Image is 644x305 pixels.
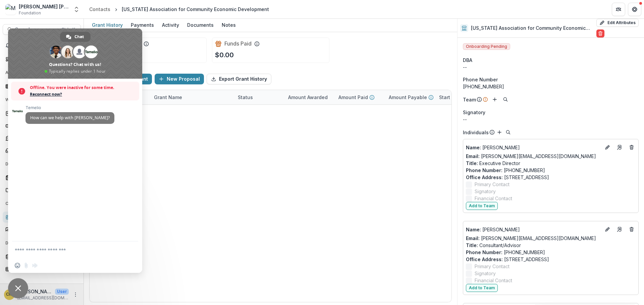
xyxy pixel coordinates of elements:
[471,25,594,31] h2: [US_STATE] Association for Community Economic Development
[15,247,121,253] textarea: Compose your message...
[219,20,238,30] div: Notes
[466,167,636,174] p: [PHONE_NUMBER]
[5,4,16,15] img: Mary Reynolds Babcock Data Sandbox
[150,90,234,104] div: Grant Name
[628,225,636,233] button: Deletes
[71,291,79,299] button: More
[3,184,81,196] a: Document Center
[466,256,636,263] p: [STREET_ADDRESS]
[466,144,601,151] p: [PERSON_NAME]
[596,19,639,27] button: Edit Attributes
[72,3,81,16] button: Open entity switcher
[466,167,502,173] span: Phone Number :
[334,90,385,104] div: Amount Paid
[612,3,625,16] button: Partners
[5,97,71,102] span: Workflows
[89,19,125,32] a: Grant History
[463,96,476,103] p: Team
[122,6,269,13] div: [US_STATE] Association for Community Economic Development
[89,6,110,13] div: Contacts
[475,277,512,284] span: Financial Contact
[389,94,427,101] p: Amount Payable
[224,41,252,47] h2: Funds Paid
[603,143,611,151] button: Edit
[3,263,81,275] a: Data Report
[3,238,81,248] button: Open Data & Reporting
[55,289,69,295] p: User
[466,160,636,167] p: Executive Director
[466,235,480,241] span: Email:
[504,128,512,136] button: Search
[3,145,81,156] a: Grantee Reports
[603,225,611,233] button: Edit
[159,20,182,30] div: Activity
[25,105,114,110] span: Temelio
[466,242,636,249] p: Consultant/Advisor
[30,115,110,121] span: How can we help with [PERSON_NAME]?
[466,284,498,292] button: Add to Team
[3,159,81,169] button: Open Documents
[466,235,596,242] a: Email: [PERSON_NAME][EMAIL_ADDRESS][DOMAIN_NAME]
[463,129,489,136] p: Individuals
[466,226,601,233] p: [PERSON_NAME]
[466,226,601,233] a: Name: [PERSON_NAME]
[475,263,509,270] span: Primary Contact
[184,19,216,32] a: Documents
[614,142,625,153] a: Go to contact
[17,295,69,301] p: [EMAIL_ADDRESS][DOMAIN_NAME]
[475,195,512,202] span: Financial Contact
[475,270,496,277] span: Signatory
[475,181,509,188] span: Primary Contact
[3,212,81,223] a: Grantees
[15,263,20,268] span: Insert an emoji
[284,90,334,104] div: Amount Awarded
[463,76,498,83] span: Phone Number
[3,198,81,209] button: Open Contacts
[8,278,28,298] div: Close chat
[207,74,271,84] button: Export Grant History
[3,40,81,51] button: Notifications
[234,90,284,104] div: Status
[60,26,76,33] div: Ctrl + K
[338,94,368,101] p: Amount Paid
[435,94,467,101] div: Start Date
[5,241,71,245] span: Data & Reporting
[6,292,13,297] div: Christine Mayers
[385,90,435,104] div: Amount Payable
[3,172,81,183] a: Document Templates
[89,20,125,30] div: Grant History
[466,227,481,232] span: Name :
[219,19,238,32] a: Notes
[60,32,91,42] div: Chat
[284,94,332,101] div: Amount Awarded
[215,50,234,60] p: $0.00
[3,108,81,119] a: Proposals
[3,224,81,235] a: Communications
[463,43,510,50] span: Onboarding Pending
[491,95,499,103] button: Add
[466,249,502,255] span: Phone Number :
[87,4,272,14] nav: breadcrumb
[17,288,52,295] p: [PERSON_NAME]
[5,162,71,166] span: Documents
[463,109,485,116] span: Signatory
[628,3,641,16] button: Get Help
[3,251,81,262] a: Dashboard
[628,143,636,151] button: Deletes
[30,91,136,98] span: Reconnect now?
[463,83,639,90] div: [PHONE_NUMBER]
[466,145,481,150] span: Name :
[3,24,81,35] button: Search...
[128,20,157,30] div: Payments
[3,94,81,105] button: Open Workflows
[466,174,503,180] span: Office Address :
[466,153,480,159] span: Email:
[30,84,136,91] span: Offline. You were inactive for some time.
[128,19,157,32] a: Payments
[466,160,478,166] span: Title :
[150,94,186,101] div: Grant Name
